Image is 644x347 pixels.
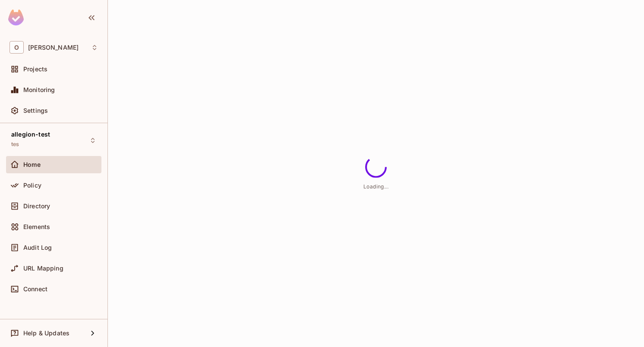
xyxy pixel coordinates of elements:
span: URL Mapping [23,265,63,272]
span: Directory [23,203,50,210]
span: Loading... [363,183,388,189]
span: Elements [23,223,50,230]
span: Policy [23,182,41,189]
span: tes [11,141,19,148]
span: Connect [23,286,47,293]
span: O [9,41,24,54]
span: Help & Updates [23,330,69,337]
span: Workspace: Omer Test [28,44,79,51]
span: Home [23,161,41,168]
span: Monitoring [23,86,55,93]
span: allegion-test [11,131,50,138]
span: Projects [23,66,47,73]
span: Audit Log [23,244,52,251]
span: Settings [23,107,48,114]
img: SReyMgAAAABJRU5ErkJggg== [8,10,24,25]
